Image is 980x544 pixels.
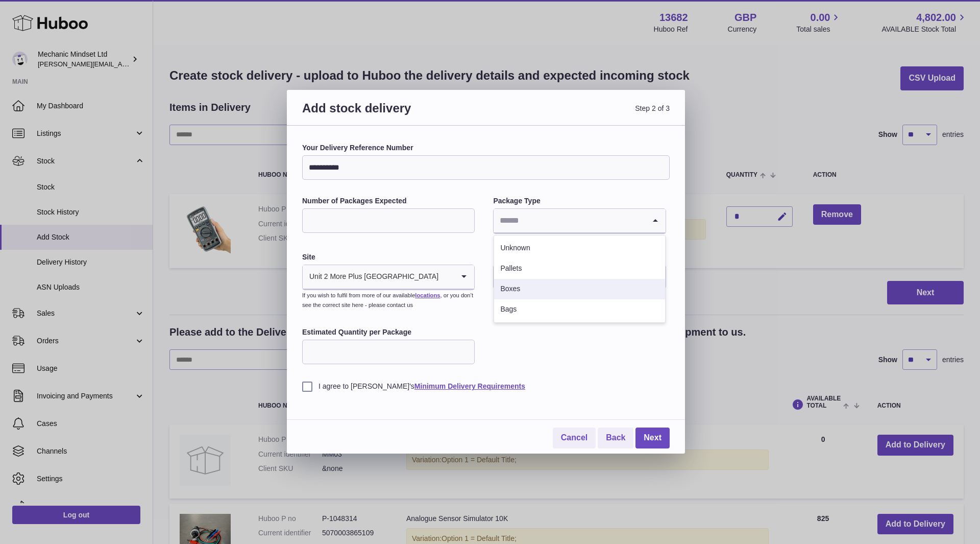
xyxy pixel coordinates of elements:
h3: Add stock delivery [302,100,486,128]
li: Pallets [494,258,665,279]
label: I agree to [PERSON_NAME]'s [302,382,670,391]
li: Boxes [494,279,665,299]
label: Estimated Quantity per Package [302,327,475,337]
input: Search for option [439,265,454,289]
div: Search for option [494,209,665,233]
label: Package Type [493,196,666,206]
span: Unit 2 More Plus [GEOGRAPHIC_DATA] [303,265,439,289]
a: Cancel [553,428,596,448]
a: Back [598,428,633,448]
span: Step 2 of 3 [486,100,670,128]
div: Search for option [303,265,474,290]
label: Number of Packages Expected [302,196,475,206]
li: Bags [494,299,665,320]
a: Next [635,428,670,448]
label: Site [302,252,475,262]
small: If you wish to fulfil from more of our available , or you don’t see the correct site here - pleas... [302,292,473,308]
label: Your Delivery Reference Number [302,143,670,153]
a: Minimum Delivery Requirements [414,382,525,390]
a: locations [415,292,440,298]
li: Unknown [494,238,665,258]
input: Search for option [494,209,645,232]
label: Expected Delivery Date [493,252,666,262]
